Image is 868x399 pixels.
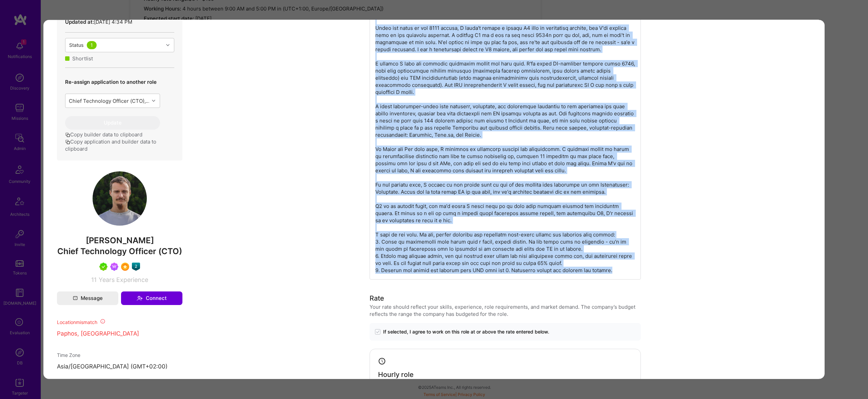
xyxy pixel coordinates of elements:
[99,263,107,271] img: A.Teamer in Residence
[378,370,414,379] h4: Hourly role
[93,171,147,226] img: User Avatar
[73,296,78,301] i: icon Mail
[69,97,150,104] div: Chief Technology Officer (CTO), Lead technical strategy and hands-on development for AI-powered p...
[72,55,93,62] div: Shortlist
[99,276,148,283] span: Years Experience
[57,352,80,358] span: Time Zone
[93,221,147,227] a: User Avatar
[121,291,182,305] button: Connect
[110,263,118,271] img: Been on Mission
[370,303,641,318] div: Your rate should reflect your skills, experience, role requirements, and market demand. The compa...
[152,99,155,102] i: icon Chevron
[65,131,142,138] button: Copy builder data to clipboard
[43,20,825,379] div: modal
[65,138,174,152] button: Copy application and builder data to clipboard
[137,295,143,301] i: icon Connect
[57,319,182,326] div: Location mismatch
[383,328,549,335] span: If selected, I agree to work on this role at or above the rate entered below.
[370,293,384,303] div: Rate
[69,41,83,49] div: Status
[378,357,386,365] i: icon Clock
[57,246,182,256] span: Chief Technology Officer (CTO)
[65,78,160,85] p: Re-assign application to another role
[91,276,97,283] span: 11
[65,19,94,25] strong: Updated at:
[65,132,70,137] i: icon Copy
[57,235,182,246] span: [PERSON_NAME]
[121,263,129,271] img: SelectionTeam
[94,19,132,25] span: [DATE] 4:34 PM
[65,139,70,145] i: icon Copy
[57,291,118,305] button: Message
[166,43,170,47] i: icon Chevron
[65,116,160,130] button: Update
[57,330,182,338] p: Paphos, [GEOGRAPHIC_DATA]
[87,41,97,49] div: 1
[57,363,182,371] p: Asia/[GEOGRAPHIC_DATA] (GMT+02:00 )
